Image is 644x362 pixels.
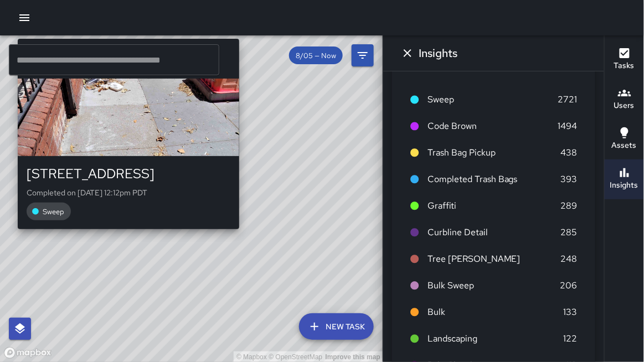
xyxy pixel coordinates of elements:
[27,187,230,198] p: Completed on [DATE] 12:12pm PDT
[36,207,71,216] span: Sweep
[564,306,578,319] p: 133
[419,44,457,62] h6: Insights
[605,40,644,80] button: Tasks
[605,159,644,199] button: Insights
[612,139,637,152] h6: Assets
[561,146,578,159] p: 438
[610,179,638,192] h6: Insights
[427,332,564,345] span: Landscaping
[352,44,374,66] button: Filters
[427,279,560,292] span: Bulk Sweep
[561,252,578,266] p: 248
[558,120,578,133] p: 1494
[564,332,578,345] p: 122
[427,252,561,266] span: Tree [PERSON_NAME]
[427,306,564,319] span: Bulk
[289,51,343,60] span: 8/05 — Now
[614,100,635,112] h6: Users
[299,313,374,340] button: New Task
[396,42,419,64] button: Dismiss
[27,165,230,183] div: [STREET_ADDRESS]
[561,199,578,213] p: 289
[427,146,561,159] span: Trash Bag Pickup
[427,199,561,213] span: Graffiti
[18,39,239,229] button: DJ[PERSON_NAME][STREET_ADDRESS]Completed on [DATE] 12:12pm PDTSweep
[614,60,635,72] h6: Tasks
[427,120,558,133] span: Code Brown
[558,93,578,106] p: 2721
[560,279,578,292] p: 206
[427,173,561,186] span: Completed Trash Bags
[427,93,558,106] span: Sweep
[561,226,578,239] p: 285
[605,120,644,159] button: Assets
[605,80,644,120] button: Users
[561,173,578,186] p: 393
[427,226,561,239] span: Curbline Detail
